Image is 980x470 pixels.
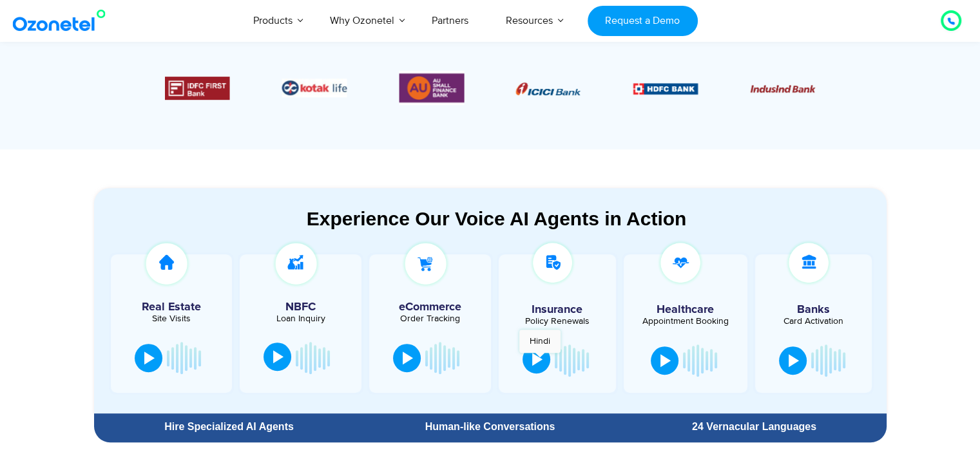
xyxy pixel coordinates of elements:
img: Picture9.png [633,83,698,94]
div: Appointment Booking [633,317,738,326]
h5: Insurance [505,304,610,315]
div: Human-like Conversations [364,422,615,432]
div: 3 / 6 [751,80,816,96]
img: Picture26.jpg [282,79,347,97]
div: 1 / 6 [516,80,581,96]
h5: Banks [762,304,866,315]
div: Experience Our Voice AI Agents in Action [107,207,887,230]
div: Policy Renewals [505,317,610,326]
div: Image Carousel [165,71,816,105]
h5: NBFC [246,301,355,313]
div: Site Visits [117,314,226,323]
div: Hire Specialized AI Agents [101,422,358,432]
img: Picture12.png [164,77,229,100]
img: Picture8.png [516,82,581,95]
div: 2 / 6 [633,80,698,96]
h5: Real Estate [117,301,226,313]
h5: eCommerce [376,301,485,313]
div: Loan Inquiry [246,314,355,323]
div: 6 / 6 [399,71,464,105]
div: Card Activation [762,317,866,326]
div: 24 Vernacular Languages [628,422,879,432]
div: Order Tracking [376,314,485,323]
h5: Healthcare [633,304,738,315]
img: Picture13.png [399,71,464,105]
div: 5 / 6 [282,79,347,97]
div: 4 / 6 [164,77,229,100]
img: Picture10.png [751,85,816,93]
a: Request a Demo [588,6,698,36]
